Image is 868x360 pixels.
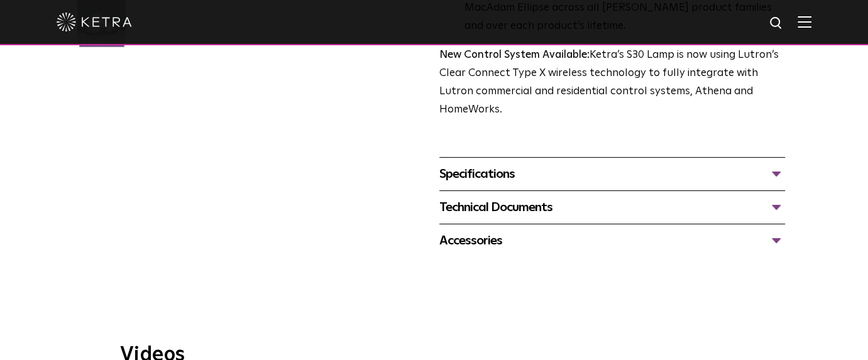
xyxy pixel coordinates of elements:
[57,13,132,31] img: ketra-logo-2019-white
[439,164,786,184] div: Specifications
[439,46,786,119] p: Ketra’s S30 Lamp is now using Lutron’s Clear Connect Type X wireless technology to fully integrat...
[439,197,786,217] div: Technical Documents
[439,231,786,251] div: Accessories
[439,50,590,60] strong: New Control System Available:
[769,16,784,31] img: search icon
[798,16,811,28] img: Hamburger%20Nav.svg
